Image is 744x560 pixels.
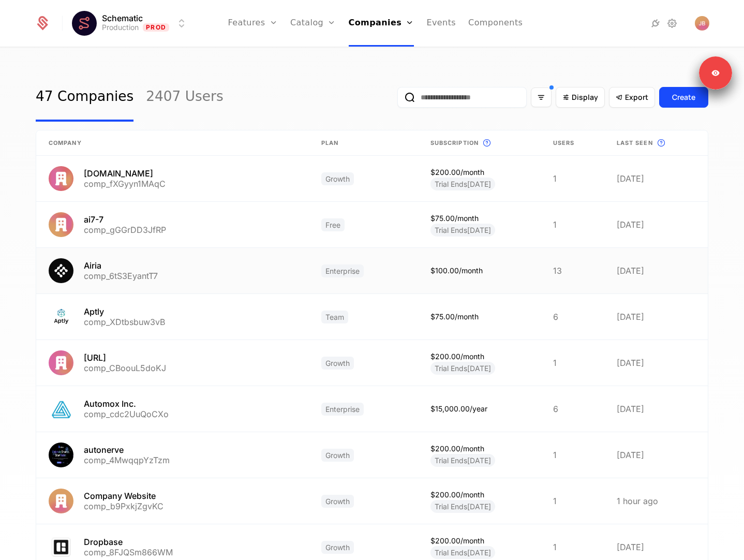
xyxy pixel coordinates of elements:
div: Create [672,92,695,102]
img: Schematic [72,11,97,36]
button: Create [659,87,708,108]
th: Plan [309,130,418,156]
div: Production [102,22,139,33]
button: Open user button [695,16,709,31]
span: Subscription [430,139,479,148]
th: Users [541,130,604,156]
span: Display [572,92,598,102]
a: 47 Companies [36,73,133,122]
span: Prod [143,23,169,32]
img: Jon Brasted [695,16,709,31]
a: 2407 Users [146,73,223,122]
a: Integrations [649,17,662,30]
span: Last seen [617,139,653,148]
th: Company [36,130,309,156]
span: Export [625,92,648,102]
button: Display [556,87,605,108]
span: Schematic [102,14,143,22]
a: Settings [666,17,678,30]
button: Filter options [531,87,552,107]
button: Export [609,87,655,108]
button: Select environment [75,12,188,35]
